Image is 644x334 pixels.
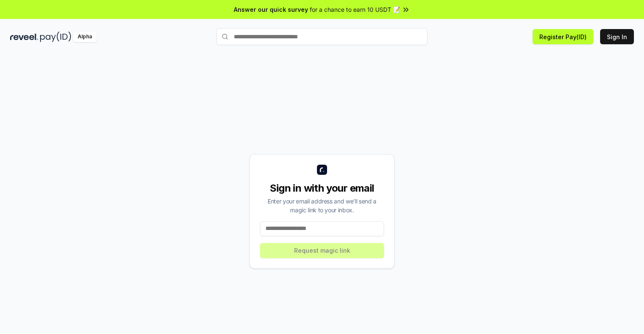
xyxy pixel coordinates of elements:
img: logo_small [317,165,327,175]
div: Sign in with your email [260,182,384,195]
button: Register Pay(ID) [533,29,593,44]
button: Sign In [600,29,634,44]
span: for a chance to earn 10 USDT 📝 [310,5,400,14]
div: Alpha [73,32,97,42]
img: reveel_dark [10,32,38,42]
img: pay_id [40,32,71,42]
span: Answer our quick survey [234,5,308,14]
div: Enter your email address and we’ll send a magic link to your inbox. [260,197,384,214]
